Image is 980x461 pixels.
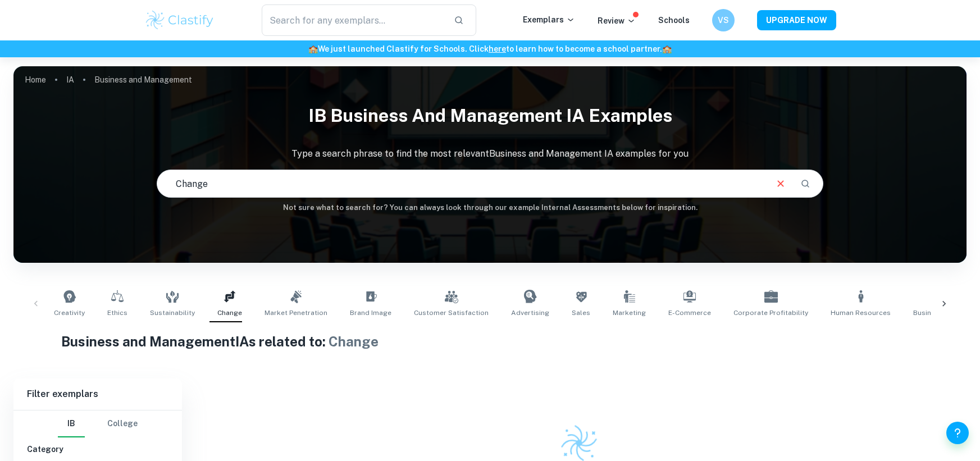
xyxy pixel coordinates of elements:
[262,4,445,36] input: Search for any exemplars...
[511,308,549,318] span: Advertising
[94,74,192,86] p: Business and Management
[489,44,506,53] a: here
[157,168,766,199] input: E.g. tech company expansion, marketing strategies, motivation theories...
[150,308,195,318] span: Sustainability
[25,72,46,88] a: Home
[13,147,967,161] p: Type a search phrase to find the most relevant Business and Management IA examples for you
[733,308,808,318] span: Corporate Profitability
[770,173,791,194] button: Clear
[757,10,836,30] button: UPGRADE NOW
[58,410,138,437] div: Filter type choice
[913,308,979,318] span: Business Expansion
[350,308,391,318] span: Brand Image
[598,15,636,27] p: Review
[712,9,735,31] button: VS
[27,443,168,455] h6: Category
[13,378,182,410] h6: Filter exemplars
[144,9,216,31] img: Clastify logo
[329,334,379,349] span: Change
[796,174,815,193] button: Search
[2,43,978,55] h6: We just launched Clastify for Schools. Click to learn how to become a school partner.
[58,410,85,437] button: IB
[13,98,967,134] h1: IB Business and Management IA examples
[265,308,327,318] span: Market Penetration
[662,44,672,53] span: 🏫
[717,14,730,26] h6: VS
[668,308,711,318] span: E-commerce
[658,16,690,25] a: Schools
[13,202,967,213] h6: Not sure what to search for? You can always look through our example Internal Assessments below f...
[107,308,127,318] span: Ethics
[107,410,138,437] button: College
[523,13,575,26] p: Exemplars
[613,308,646,318] span: Marketing
[308,44,318,53] span: 🏫
[831,308,891,318] span: Human Resources
[414,308,489,318] span: Customer Satisfaction
[61,331,919,352] h1: Business and Management IAs related to:
[66,72,74,88] a: IA
[217,308,242,318] span: Change
[54,308,85,318] span: Creativity
[946,422,969,444] button: Help and Feedback
[572,308,590,318] span: Sales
